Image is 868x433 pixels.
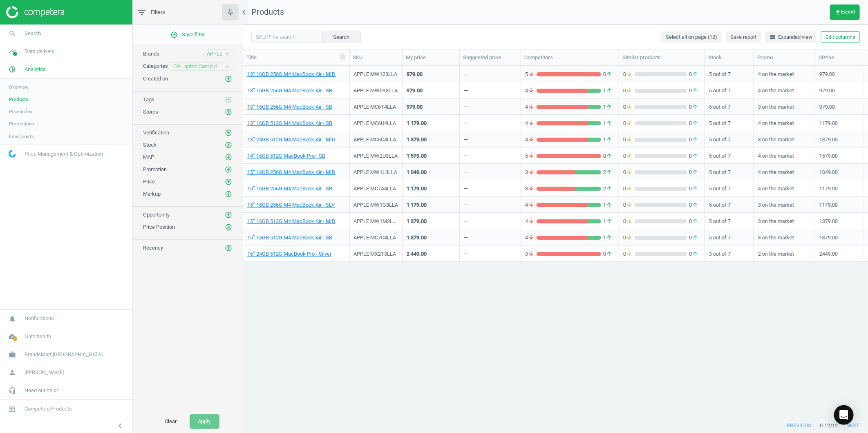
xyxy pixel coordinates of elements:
[819,54,861,61] div: CPrice
[525,103,537,111] span: 4
[819,103,835,114] div: 979.00
[623,201,635,209] span: 0
[464,120,468,130] div: —
[528,71,535,78] i: arrow_downward
[247,152,325,160] a: 14” 16GB 512G MacBook Pro - SB
[4,44,20,59] i: timeline
[525,87,537,94] span: 4
[25,315,54,322] span: Notifications
[528,250,535,258] i: arrow_downward
[224,244,233,252] button: add_circle_outline
[9,96,28,103] span: Products
[143,76,168,82] span: Created on
[819,71,835,81] div: 979.00
[709,165,749,179] div: 5 out of 7
[525,71,537,78] span: 5
[692,136,698,143] i: arrow_upward
[225,75,232,83] i: add_circle_outline
[151,9,165,16] span: Filters
[623,234,635,241] span: 0
[407,103,423,111] div: 979.00
[9,150,16,158] img: wGWNvw8QSZomAAAAABJRU5ErkJggg==
[464,234,468,244] div: —
[709,181,749,195] div: 5 out of 7
[528,120,535,127] i: arrow_downward
[709,67,749,81] div: 5 out of 7
[687,120,700,127] span: 0
[623,250,635,258] span: 0
[464,103,468,114] div: —
[353,136,398,143] div: APPLE MC6C4LLA
[4,347,20,362] i: work
[353,218,398,225] div: APPLE MW1M3LLA
[247,218,336,225] a: 15” 16GB 512G M4 MacBook Air - MID
[626,250,633,258] i: arrow_downward
[225,96,232,103] i: add_circle_outline
[606,120,613,127] i: arrow_upward
[464,87,468,97] div: —
[143,212,170,218] span: Opportunity
[687,169,700,176] span: 0
[606,87,613,94] i: arrow_upward
[110,420,130,431] button: chevron_left
[626,234,633,241] i: arrow_downward
[730,33,756,41] span: Save report
[25,48,54,55] span: Data delivery
[143,191,161,197] span: Markup
[528,103,535,111] i: arrow_downward
[692,234,698,241] i: arrow_upward
[170,63,222,70] span: LCP-Laptop Computers
[821,31,860,43] button: Edit columns
[623,169,635,176] span: 0
[709,197,749,212] div: 5 out of 7
[4,311,20,326] i: notifications
[353,103,398,111] div: APPLE MC6T4LLA
[708,54,750,61] div: Stock
[692,152,698,160] i: arrow_upward
[407,250,427,258] div: 2 449.00
[157,414,186,429] button: Clear
[524,54,615,61] div: Competitors
[246,54,346,61] div: Title
[528,136,535,143] i: arrow_downward
[143,179,155,185] span: Price
[606,218,613,225] i: arrow_upward
[623,218,635,225] span: 0
[525,250,537,258] span: 3
[626,136,633,143] i: arrow_downward
[224,178,233,186] button: add_circle_outline
[353,152,398,160] div: APPLE MW2U3LLA
[4,62,20,77] i: pie_chart_outlined
[528,201,535,209] i: arrow_downward
[692,218,698,225] i: arrow_upward
[9,84,29,90] span: Overview
[143,129,169,136] span: Verification
[757,54,812,61] div: Promo
[601,152,615,160] span: 0
[525,218,537,225] span: 4
[322,31,361,43] button: Search
[224,75,233,83] button: add_circle_outline
[353,185,398,192] div: APPLE MC7A4LLA
[25,150,103,158] span: Price Management & Optimization
[601,218,615,225] span: 1
[709,148,749,163] div: 5 out of 7
[143,96,154,103] span: Tags
[190,414,219,429] button: Apply
[525,201,537,209] span: 4
[464,250,468,261] div: —
[463,54,517,61] div: Suggested price
[143,51,159,57] span: Brands
[623,120,635,127] span: 0
[225,108,232,116] i: add_circle_outline
[464,136,468,146] div: —
[709,99,749,114] div: 5 out of 7
[661,31,722,43] button: Select all on page (12)
[601,234,615,241] span: 1
[224,108,233,116] button: add_circle_outline
[25,387,59,394] span: Need our help?
[353,234,398,241] div: APPLE MC7C4LLA
[225,178,232,185] i: add_circle_outline
[353,54,399,61] div: SKU
[687,71,700,78] span: 0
